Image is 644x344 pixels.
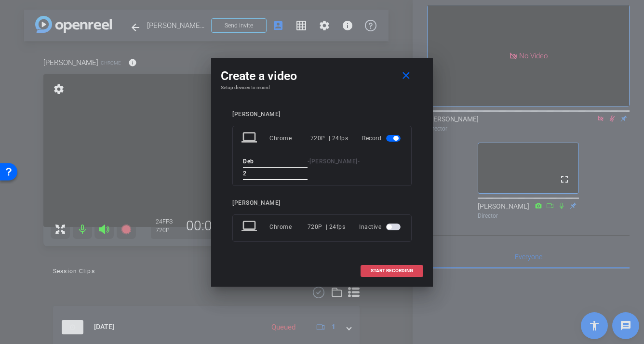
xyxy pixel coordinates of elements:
[361,265,423,277] button: START RECORDING
[232,111,412,118] div: [PERSON_NAME]
[269,218,308,236] div: Chrome
[243,156,308,168] input: ENTER HERE
[371,268,413,273] span: START RECORDING
[309,158,358,165] span: [PERSON_NAME]
[243,168,308,180] input: ENTER HERE
[241,130,259,147] mat-icon: laptop
[221,67,423,85] div: Create a video
[308,158,310,165] span: -
[310,130,349,147] div: 720P | 24fps
[358,158,360,165] span: -
[308,218,346,236] div: 720P | 24fps
[400,70,412,82] mat-icon: close
[241,218,259,236] mat-icon: laptop
[221,85,423,91] h4: Setup devices to record
[359,218,402,236] div: Inactive
[269,130,310,147] div: Chrome
[362,130,402,147] div: Record
[232,199,412,207] div: [PERSON_NAME]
